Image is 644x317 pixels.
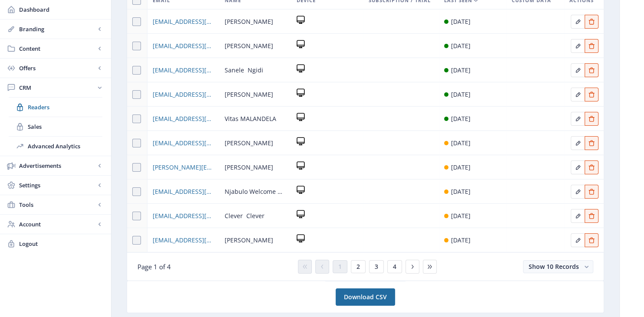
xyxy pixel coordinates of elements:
[19,44,95,53] span: Content
[571,65,585,73] a: Edit page
[28,122,102,131] span: Sales
[523,260,593,273] button: Show 10 Records
[19,83,95,92] span: CRM
[369,260,384,273] button: 3
[351,260,366,273] button: 2
[336,288,395,306] a: Download CSV
[153,138,214,148] a: [EMAIL_ADDRESS][DOMAIN_NAME]
[585,16,598,25] a: Edit page
[375,263,378,270] span: 3
[451,138,471,148] div: [DATE]
[451,186,471,197] div: [DATE]
[585,114,598,122] a: Edit page
[338,263,342,270] span: 1
[451,65,471,75] div: [DATE]
[571,235,585,243] a: Edit page
[137,262,171,271] span: Page 1 of 4
[585,65,598,73] a: Edit page
[333,260,347,273] button: 1
[19,200,95,209] span: Tools
[225,16,273,27] span: [PERSON_NAME]
[451,16,471,27] div: [DATE]
[585,162,598,170] a: Edit page
[28,103,102,111] span: Readers
[225,138,273,148] span: [PERSON_NAME]
[571,41,585,49] a: Edit page
[19,5,104,14] span: Dashboard
[585,211,598,219] a: Edit page
[585,89,598,98] a: Edit page
[571,138,585,146] a: Edit page
[571,89,585,98] a: Edit page
[19,239,104,248] span: Logout
[225,114,276,124] span: Vitas MALANDELA
[153,235,214,245] a: [EMAIL_ADDRESS][DOMAIN_NAME]
[19,64,95,72] span: Offers
[585,41,598,49] a: Edit page
[585,186,598,195] a: Edit page
[153,114,214,124] a: [EMAIL_ADDRESS][DOMAIN_NAME]
[451,114,471,124] div: [DATE]
[225,235,273,245] span: [PERSON_NAME]
[529,262,579,271] span: Show 10 Records
[225,186,286,197] span: Njabulo Welcome Nzimande
[19,220,95,229] span: Account
[451,211,471,221] div: [DATE]
[451,89,471,100] div: [DATE]
[19,161,95,170] span: Advertisements
[451,162,471,173] div: [DATE]
[153,186,214,197] a: [EMAIL_ADDRESS][DOMAIN_NAME]
[153,89,214,100] a: [EMAIL_ADDRESS][DOMAIN_NAME]
[571,186,585,195] a: Edit page
[19,181,95,190] span: Settings
[153,16,214,27] a: [EMAIL_ADDRESS][DOMAIN_NAME]
[153,162,214,173] a: [PERSON_NAME][EMAIL_ADDRESS][DOMAIN_NAME]
[393,263,396,270] span: 4
[571,211,585,219] a: Edit page
[571,16,585,25] a: Edit page
[356,263,360,270] span: 2
[9,137,102,156] a: Advanced Analytics
[387,260,402,273] button: 4
[9,117,102,136] a: Sales
[225,162,273,173] span: [PERSON_NAME]
[28,142,102,150] span: Advanced Analytics
[9,98,102,117] a: Readers
[225,41,273,51] span: [PERSON_NAME]
[585,138,598,146] a: Edit page
[19,25,95,33] span: Branding
[571,162,585,170] a: Edit page
[225,65,263,75] span: Sanele Ngidi
[153,211,214,221] a: [EMAIL_ADDRESS][DOMAIN_NAME]
[451,41,471,51] div: [DATE]
[153,65,214,75] a: [EMAIL_ADDRESS][DOMAIN_NAME]
[451,235,471,245] div: [DATE]
[153,41,214,51] a: [EMAIL_ADDRESS][DOMAIN_NAME]
[225,89,273,100] span: [PERSON_NAME]
[585,235,598,243] a: Edit page
[225,211,265,221] span: Clever Clever
[571,114,585,122] a: Edit page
